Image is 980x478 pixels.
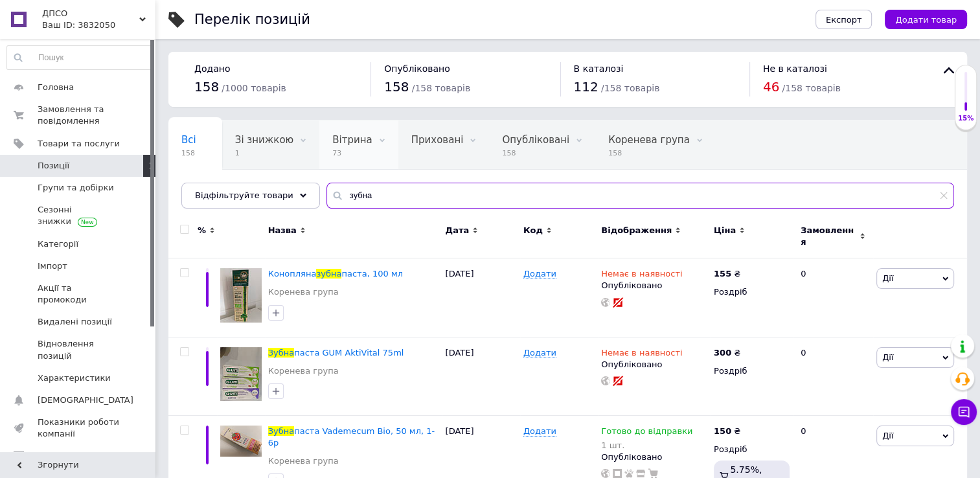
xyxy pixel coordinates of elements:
div: Ваш ID: 3832050 [42,19,155,31]
span: Акції та промокоди [38,282,120,306]
span: Зубна [268,348,295,358]
span: Сезонні знижки [38,204,120,227]
span: Додати [523,348,556,358]
span: Замовлення та повідомлення [38,104,120,127]
div: Опубліковано [601,359,707,370]
span: Дата [445,225,469,236]
a: Конопляназубнапаста, 100 мл [268,269,403,279]
span: Видалені позиції [38,316,112,328]
a: Зубнапаста Vademecum Bio, 50 мл, 1-6р [268,426,435,448]
span: 1 [235,148,293,158]
img: Зубна паста Vademecum Bio, 50мл, 1-6р [220,426,262,457]
span: / 158 товарів [782,83,840,93]
input: Пошук [7,46,152,69]
div: ₴ [714,426,740,437]
div: Роздріб [714,286,790,298]
div: Опубліковано [601,451,707,463]
span: Групи та добірки [38,182,114,194]
span: Немає в наявності [601,269,682,282]
span: Відновлення позицій [38,338,120,361]
div: Роздріб [714,365,790,377]
span: Додано [194,63,230,74]
div: Автозаповнення характеристик [168,170,345,219]
div: Роздріб [714,444,790,455]
span: Приховані [411,134,464,146]
span: Опубліковано [384,63,450,74]
div: ₴ [714,347,740,359]
span: Зі знижкою [235,134,293,146]
b: 155 [714,269,731,279]
span: паста GUM AktiVital 75ml [294,348,404,358]
img: Конопляна зубна паста, 100 мл [220,268,262,323]
div: Перелік позицій [194,13,310,27]
span: Відображення [601,225,672,236]
span: Дії [882,352,893,362]
input: Пошук по назві позиції, артикулу і пошуковим запитам [326,183,954,209]
span: Позиції [38,160,69,172]
div: 0 [793,337,873,415]
span: / 1000 товарів [222,83,286,93]
span: % [198,225,206,236]
span: Додати [523,426,556,437]
span: Опубліковані [502,134,569,146]
a: Зубнапаста GUM AktiVital 75ml [268,348,404,358]
img: Зубна паста GUM AktiVital 75ml [220,347,262,402]
span: Немає в наявності [601,348,682,361]
div: [DATE] [442,337,519,415]
span: / 158 товарів [412,83,470,93]
span: Вітрина [332,134,372,146]
span: 158 [384,79,409,95]
span: Код [523,225,543,236]
span: 158 [194,79,219,95]
span: Назва [268,225,297,236]
button: Додати товар [885,10,967,29]
span: 158 [608,148,690,158]
div: 15% [955,114,976,123]
span: Коренева група [608,134,690,146]
span: 112 [574,79,598,95]
span: Відгуки [38,451,71,462]
a: Коренева група [268,455,339,467]
span: 73 [332,148,372,158]
span: Додати товар [895,15,957,25]
span: Відфільтруйте товари [195,190,293,200]
span: Ціна [714,225,736,236]
span: Характеристики [38,372,111,384]
span: ДПСО [42,8,139,19]
span: [DEMOGRAPHIC_DATA] [38,394,133,406]
div: 0 [793,258,873,337]
span: Готово до відправки [601,426,692,440]
span: Зубна [268,426,295,436]
b: 300 [714,348,731,358]
span: Імпорт [38,260,67,272]
a: Коренева група [268,286,339,298]
span: Дії [882,273,893,283]
span: Товари та послуги [38,138,120,150]
div: Опубліковано [601,280,707,291]
span: Категорії [38,238,78,250]
span: Конопляна [268,269,317,279]
b: 150 [714,426,731,436]
div: ₴ [714,268,740,280]
span: Експорт [826,15,862,25]
button: Експорт [815,10,872,29]
span: паста, 100 мл [341,269,402,279]
span: Не в каталозі [763,63,827,74]
span: Додати [523,269,556,279]
span: В каталозі [574,63,624,74]
span: паста Vademecum Bio, 50 мл, 1-6р [268,426,435,448]
span: зубна [316,269,341,279]
span: Дії [882,431,893,440]
span: 158 [181,148,196,158]
span: / 158 товарів [601,83,659,93]
a: Коренева група [268,365,339,377]
span: Замовлення [801,225,856,248]
div: 1 шт. [601,440,692,450]
span: 46 [763,79,779,95]
button: Чат з покупцем [951,399,977,425]
span: Автозаповнення характе... [181,183,319,195]
div: [DATE] [442,258,519,337]
span: Головна [38,82,74,93]
span: Всі [181,134,196,146]
span: Показники роботи компанії [38,416,120,440]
